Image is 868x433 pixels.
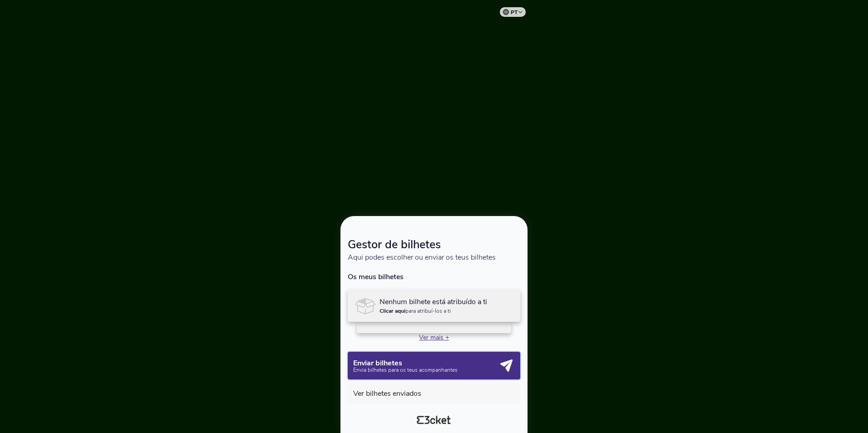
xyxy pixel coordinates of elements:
[348,352,520,379] button: Enviar bilhetes Envia bilhetes para os teus acompanhantes
[348,252,520,262] p: Aqui podes escolher ou enviar os teus bilhetes
[348,333,520,342] p: Ver mais +
[380,298,487,306] p: Nenhum bilhete está atribuído a ti
[380,307,405,315] b: Clicar aqui
[380,308,487,314] p: para atribuí-los a ti
[353,359,498,367] p: Enviar bilhetes
[348,272,520,282] p: Os meus bilhetes
[348,383,520,404] button: Ver bilhetes enviados
[348,237,520,252] h4: Gestor de bilhetes
[353,367,498,373] p: Envia bilhetes para os teus acompanhantes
